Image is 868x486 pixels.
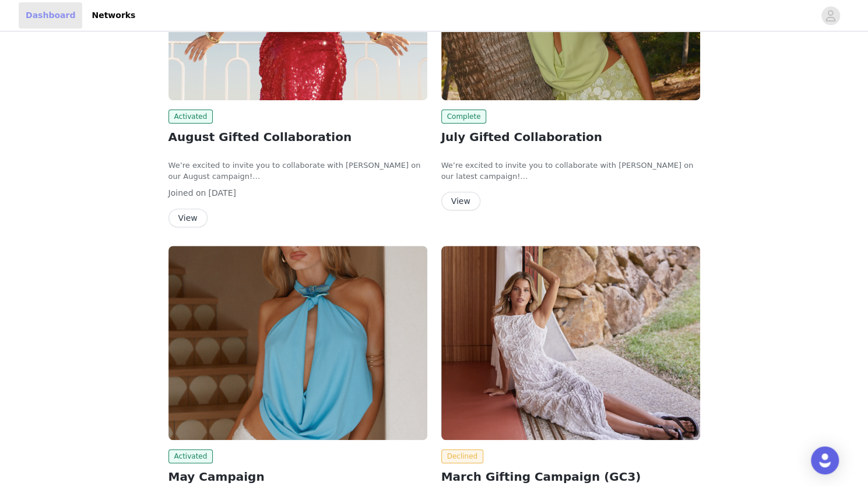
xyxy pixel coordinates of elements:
[85,2,142,29] a: Networks
[168,246,427,440] img: Peppermayo AUS
[19,2,82,29] a: Dashboard
[441,128,700,146] h2: July Gifted Collaboration
[168,110,213,124] span: Activated
[441,197,480,206] a: View
[825,6,836,25] div: avatar
[441,110,487,124] span: Complete
[441,246,700,440] img: Peppermayo AUS
[811,446,839,474] div: Open Intercom Messenger
[168,209,208,227] button: View
[168,160,427,182] p: We’re excited to invite you to collaborate with [PERSON_NAME] on our August campaign!
[441,449,484,463] span: Declined
[209,188,236,198] span: [DATE]
[168,449,213,463] span: Activated
[168,128,427,146] h2: August Gifted Collaboration
[168,214,208,223] a: View
[441,160,700,182] p: We’re excited to invite you to collaborate with [PERSON_NAME] on our latest campaign!
[168,468,427,485] h2: May Campaign
[441,468,700,485] h2: March Gifting Campaign (GC3)
[168,188,206,198] span: Joined on
[441,192,480,210] button: View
